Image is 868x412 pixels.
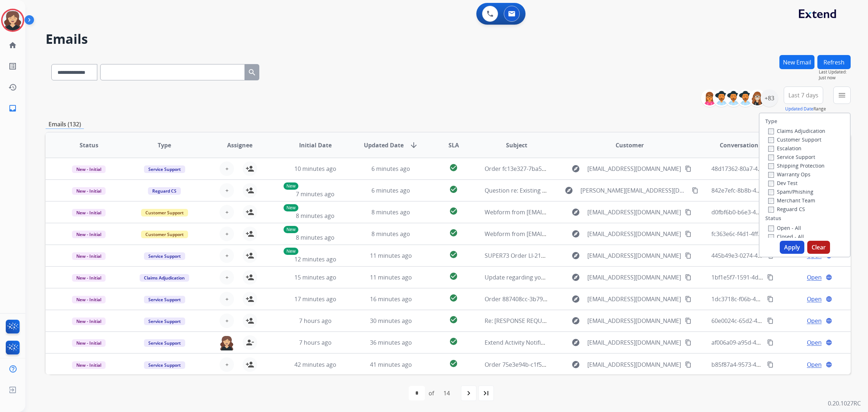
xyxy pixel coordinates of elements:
mat-icon: content_copy [767,318,774,324]
label: Reguard CS [768,206,805,213]
span: New - Initial [72,231,106,238]
img: agent-avatar [220,335,234,350]
span: [EMAIL_ADDRESS][DOMAIN_NAME] [587,164,681,173]
input: Warranty Ops [768,172,774,178]
button: + [220,183,234,198]
div: of [429,389,434,398]
span: 30 minutes ago [370,317,412,325]
mat-icon: person_add [246,251,254,260]
input: Open - All [768,226,774,231]
span: Order 75e3e94b-c1f5-434b-bab9-9f50e773f7f8 [485,361,609,369]
span: 8 minutes ago [296,212,335,220]
span: Order 887408cc-3b79-4f02-a525-e9a8484a5732 [485,295,612,303]
input: Spam/Phishing [768,189,774,195]
span: 7 minutes ago [296,190,335,198]
input: Closed - All [768,234,774,240]
span: Service Support [144,339,185,347]
span: Open [807,338,822,347]
mat-icon: person_add [246,164,254,173]
span: 16 minutes ago [370,295,412,303]
mat-icon: content_copy [767,339,774,346]
span: Service Support [144,361,185,369]
span: d0fbf6b0-b6e3-4915-b6c4-f670a38806f7 [711,208,818,216]
mat-icon: check_circle [449,228,458,237]
span: Open [807,360,822,369]
mat-icon: explore [571,295,580,303]
span: Update regarding your fulfillment method for Service Order: 0bba0509-974b-4f3e-9a26-ec41b6c34bcb [485,273,761,281]
span: [EMAIL_ADDRESS][DOMAIN_NAME] [587,251,681,260]
span: 12 minutes ago [294,255,336,263]
mat-icon: language [826,296,832,302]
mat-icon: language [826,318,832,324]
span: + [225,230,229,238]
mat-icon: person_add [246,208,254,216]
span: Last 7 days [788,94,818,97]
button: + [220,357,234,372]
mat-icon: content_copy [767,361,774,368]
mat-icon: check_circle [449,185,458,194]
span: + [225,164,229,173]
span: Status [80,141,98,150]
span: af006a09-a95d-4b08-a505-3ebeff895e2b [711,339,820,346]
span: Just now [819,75,851,81]
label: Customer Support [768,136,821,143]
label: Merchant Team [768,197,815,204]
span: Assignee [227,141,252,150]
span: New - Initial [72,187,106,195]
span: + [225,360,229,369]
mat-icon: explore [571,251,580,260]
mat-icon: check_circle [449,315,458,324]
span: [EMAIL_ADDRESS][DOMAIN_NAME] [587,295,681,303]
span: Subject [506,141,527,150]
span: b85f87a4-9573-4e3f-a442-b48f058f0c2b [711,361,818,369]
span: 11 minutes ago [370,252,412,260]
span: Customer [616,141,644,150]
span: + [225,251,229,260]
span: New - Initial [72,252,106,260]
mat-icon: content_copy [692,187,698,194]
input: Reguard CS [768,207,774,213]
label: Service Support [768,154,815,160]
span: New - Initial [72,296,106,303]
button: + [220,161,234,176]
label: Closed - All [768,233,804,240]
button: New Email [779,55,814,69]
span: 8 minutes ago [371,230,410,238]
mat-icon: explore [571,360,580,369]
button: Apply [780,241,804,254]
span: Service Support [144,252,185,260]
span: Service Support [144,318,185,325]
mat-icon: content_copy [767,274,774,281]
div: +83 [761,89,778,107]
img: avatar [3,10,23,30]
span: Claims Adjudication [140,274,189,282]
label: Escalation [768,145,801,152]
span: Type [158,141,171,150]
mat-icon: content_copy [685,339,692,346]
span: 842e7efc-8b8b-4bbf-99d7-b58edc98b99c [711,186,822,194]
span: Range [785,106,826,112]
span: [EMAIL_ADDRESS][DOMAIN_NAME] [587,273,681,282]
span: 41 minutes ago [370,361,412,369]
mat-icon: content_copy [685,318,692,324]
span: + [225,186,229,195]
button: + [220,205,234,219]
mat-icon: arrow_downward [409,141,418,150]
mat-icon: language [826,274,832,281]
mat-icon: explore [571,208,580,216]
mat-icon: navigate_next [464,389,473,398]
mat-icon: check_circle [449,337,458,346]
input: Merchant Team [768,198,774,204]
input: Service Support [768,155,774,160]
input: Customer Support [768,137,774,143]
input: Shipping Protection [768,163,774,169]
p: New [284,248,298,255]
mat-icon: person_add [246,316,254,325]
span: 1dc3718c-f06b-43e1-9ee4-89d94817bdf8 [711,295,821,303]
span: 11 minutes ago [370,273,412,281]
mat-icon: check_circle [449,207,458,215]
span: [EMAIL_ADDRESS][DOMAIN_NAME] [587,208,681,216]
span: 8 minutes ago [371,208,410,216]
input: Claims Adjudication [768,129,774,134]
span: [EMAIL_ADDRESS][DOMAIN_NAME] [587,316,681,325]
